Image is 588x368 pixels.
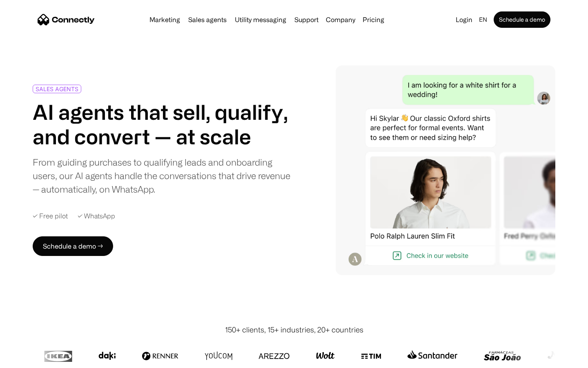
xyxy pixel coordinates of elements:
[291,16,322,23] a: Support
[185,16,230,23] a: Sales agents
[146,16,183,23] a: Marketing
[452,14,476,25] a: Login
[494,11,550,28] a: Schedule a demo
[33,236,113,256] a: Schedule a demo →
[326,14,355,25] div: Company
[479,14,487,25] div: en
[359,16,388,23] a: Pricing
[78,212,115,220] div: ✓ WhatsApp
[36,86,78,92] div: SALES AGENTS
[38,13,95,26] a: home
[33,155,291,196] div: From guiding purchases to qualifying leads and onboarding users, our AI agents handle the convers...
[323,14,358,25] div: Company
[232,16,290,23] a: Utility messaging
[225,324,363,335] div: 150+ clients, 15+ industries, 20+ countries
[8,353,49,365] aside: Language selected: English
[33,100,291,149] h1: AI agents that sell, qualify, and convert — at scale
[16,354,49,365] ul: Language list
[476,14,492,25] div: en
[33,212,68,220] div: ✓ Free pilot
